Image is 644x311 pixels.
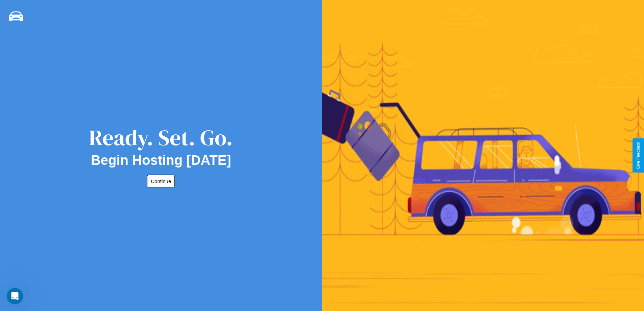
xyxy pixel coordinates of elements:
div: Give Feedback [636,142,641,169]
h2: Begin Hosting [DATE] [91,153,231,168]
div: Ready. Set. Go. [89,123,233,153]
iframe: Intercom live chat [7,288,23,304]
button: Continue [147,175,175,188]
